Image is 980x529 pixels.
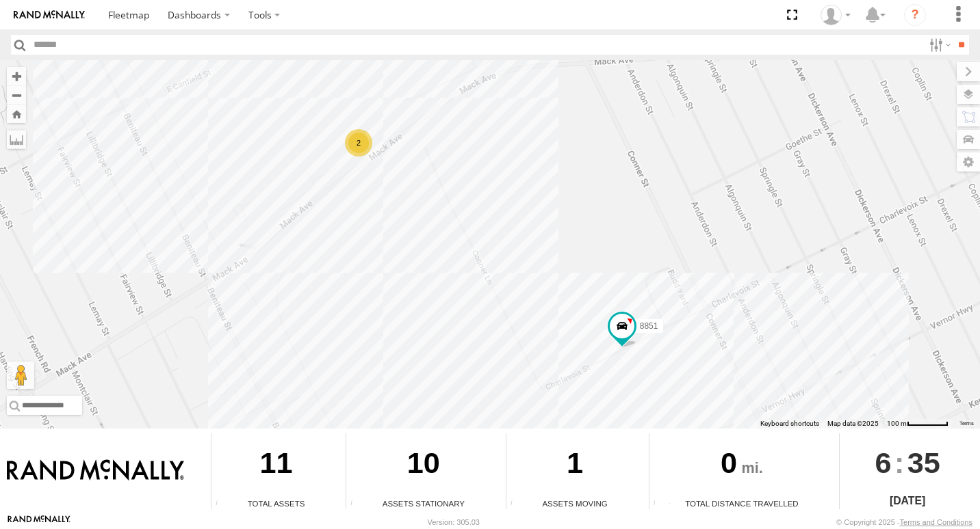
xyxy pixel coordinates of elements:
[7,85,26,105] button: Zoom out
[7,105,26,123] button: Zoom Home
[760,419,819,429] button: Keyboard shortcuts
[8,515,70,529] a: Visit our Website
[211,499,232,509] div: Total number of Enabled Assets
[506,498,644,509] div: Assets Moving
[900,518,972,526] a: Terms and Conditions
[346,499,367,509] div: Total number of assets current stationary.
[428,518,480,526] div: Version: 305.03
[7,130,26,149] label: Measure
[346,498,501,509] div: Assets Stationary
[506,499,527,509] div: Total number of assets current in transit.
[346,433,501,498] div: 10
[649,433,835,498] div: 0
[827,420,879,427] span: Map data ©2025
[959,420,974,426] a: Terms
[907,433,940,492] span: 35
[14,10,85,20] img: rand-logo.svg
[211,498,341,509] div: Total Assets
[640,321,658,330] span: 8851
[506,433,644,498] div: 1
[957,152,980,172] label: Map Settings
[649,499,670,509] div: Total distance travelled by all assets within specified date range and applied filters
[7,362,34,389] button: Drag Pegman onto the map to open Street View
[840,493,975,509] div: [DATE]
[875,433,892,492] span: 6
[345,129,372,157] div: 2
[836,518,972,526] div: © Copyright 2025 -
[816,5,855,25] div: Valeo Dash
[887,420,907,427] span: 100 m
[904,4,926,26] i: ?
[649,498,835,509] div: Total Distance Travelled
[211,433,341,498] div: 11
[924,35,953,55] label: Search Filter Options
[7,67,26,85] button: Zoom in
[840,433,975,492] div: :
[7,459,184,483] img: Rand McNally
[883,419,953,429] button: Map Scale: 100 m per 57 pixels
